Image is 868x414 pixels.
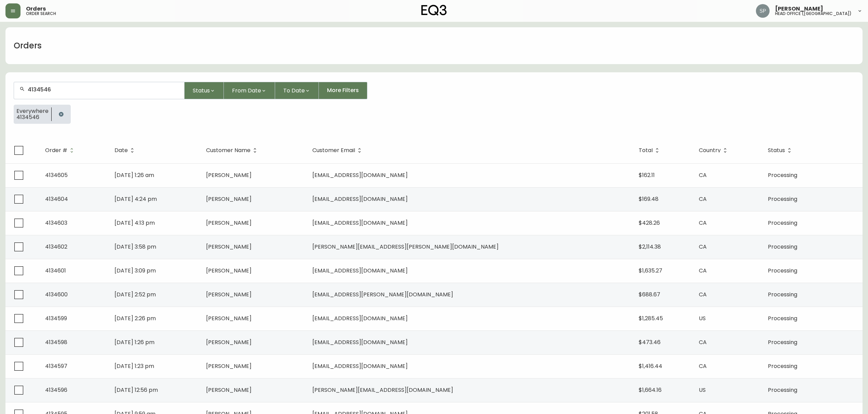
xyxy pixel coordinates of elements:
[312,171,408,179] span: [EMAIL_ADDRESS][DOMAIN_NAME]
[639,291,660,298] span: $688.67
[775,12,852,16] h5: head office ([GEOGRAPHIC_DATA])
[768,148,785,152] span: Status
[312,219,408,227] span: [EMAIL_ADDRESS][DOMAIN_NAME]
[421,5,447,16] img: logo
[312,386,453,394] span: [PERSON_NAME][EMAIL_ADDRESS][DOMAIN_NAME]
[639,148,653,152] span: Total
[312,195,408,203] span: [EMAIL_ADDRESS][DOMAIN_NAME]
[16,114,49,120] span: 4134546
[699,147,730,153] span: Country
[26,6,46,12] span: Orders
[206,338,252,346] span: [PERSON_NAME]
[206,219,252,227] span: [PERSON_NAME]
[45,267,66,275] span: 4134601
[114,338,154,346] span: [DATE] 1:26 pm
[639,267,662,275] span: $1,635.27
[312,314,408,322] span: [EMAIL_ADDRESS][DOMAIN_NAME]
[639,386,662,394] span: $1,664.16
[768,147,794,153] span: Status
[768,291,797,298] span: Processing
[768,219,797,227] span: Processing
[312,267,408,275] span: [EMAIL_ADDRESS][DOMAIN_NAME]
[45,171,68,179] span: 4134605
[699,243,707,251] span: CA
[206,267,252,275] span: [PERSON_NAME]
[193,86,210,95] span: Status
[206,171,252,179] span: [PERSON_NAME]
[699,314,706,322] span: US
[639,195,659,203] span: $169.48
[114,147,137,153] span: Date
[319,82,367,99] button: More Filters
[206,147,259,153] span: Customer Name
[312,243,499,251] span: [PERSON_NAME][EMAIL_ADDRESS][PERSON_NAME][DOMAIN_NAME]
[206,148,250,152] span: Customer Name
[768,171,797,179] span: Processing
[114,314,156,322] span: [DATE] 2:26 pm
[114,243,156,251] span: [DATE] 3:58 pm
[312,147,364,153] span: Customer Email
[114,219,155,227] span: [DATE] 4:13 pm
[45,314,67,322] span: 4134599
[45,291,68,298] span: 4134600
[283,86,305,95] span: To Date
[312,362,408,370] span: [EMAIL_ADDRESS][DOMAIN_NAME]
[639,171,655,179] span: $162.11
[639,314,663,322] span: $1,285.45
[699,195,707,203] span: CA
[114,291,156,298] span: [DATE] 2:52 pm
[768,267,797,275] span: Processing
[312,291,453,298] span: [EMAIL_ADDRESS][PERSON_NAME][DOMAIN_NAME]
[699,362,707,370] span: CA
[756,4,770,18] img: 0cb179e7bf3690758a1aaa5f0aafa0b4
[275,82,319,99] button: To Date
[768,243,797,251] span: Processing
[185,82,224,99] button: Status
[699,386,706,394] span: US
[775,6,823,12] span: [PERSON_NAME]
[699,148,721,152] span: Country
[699,219,707,227] span: CA
[114,362,154,370] span: [DATE] 1:23 pm
[232,86,261,95] span: From Date
[768,314,797,322] span: Processing
[206,195,252,203] span: [PERSON_NAME]
[114,195,157,203] span: [DATE] 4:24 pm
[45,148,67,152] span: Order #
[639,147,662,153] span: Total
[28,86,179,93] input: Search
[114,171,154,179] span: [DATE] 1:26 am
[114,267,156,275] span: [DATE] 3:09 pm
[26,12,56,16] h5: order search
[639,219,660,227] span: $428.26
[327,87,359,94] span: More Filters
[768,338,797,346] span: Processing
[114,148,128,152] span: Date
[639,362,662,370] span: $1,416.44
[768,362,797,370] span: Processing
[206,243,252,251] span: [PERSON_NAME]
[639,338,661,346] span: $473.46
[639,243,661,251] span: $2,114.38
[699,267,707,275] span: CA
[45,338,67,346] span: 4134598
[14,40,42,51] h1: Orders
[312,148,355,152] span: Customer Email
[16,108,49,114] span: Everywhere
[312,338,408,346] span: [EMAIL_ADDRESS][DOMAIN_NAME]
[699,171,707,179] span: CA
[206,362,252,370] span: [PERSON_NAME]
[206,386,252,394] span: [PERSON_NAME]
[45,147,76,153] span: Order #
[699,338,707,346] span: CA
[45,243,67,251] span: 4134602
[699,291,707,298] span: CA
[768,195,797,203] span: Processing
[45,219,67,227] span: 4134603
[224,82,275,99] button: From Date
[206,314,252,322] span: [PERSON_NAME]
[768,386,797,394] span: Processing
[45,386,67,394] span: 4134596
[45,362,67,370] span: 4134597
[206,291,252,298] span: [PERSON_NAME]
